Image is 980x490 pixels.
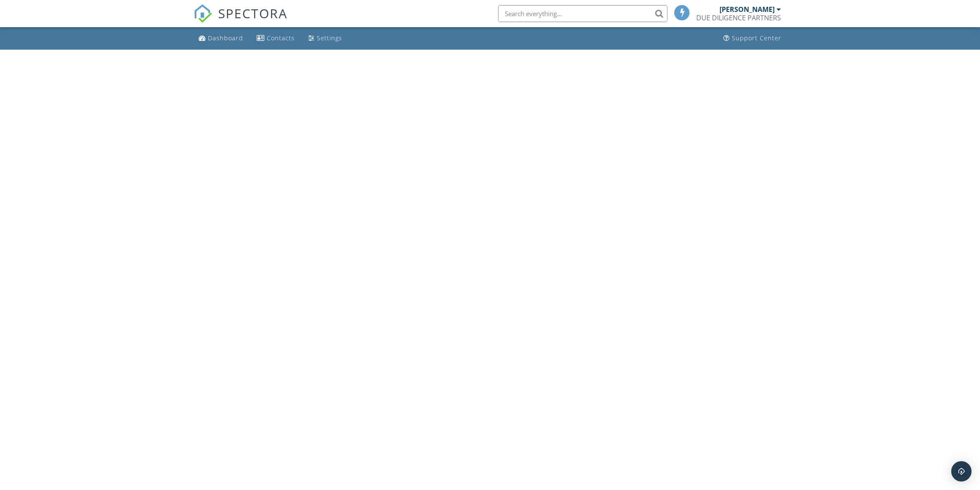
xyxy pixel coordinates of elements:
[317,34,342,42] div: Settings
[195,31,246,46] a: Dashboard
[498,5,667,22] input: Search everything...
[253,31,298,46] a: Contacts
[194,4,212,23] img: The Best Home Inspection Software - Spectora
[267,34,295,42] div: Contacts
[194,11,288,29] a: SPECTORA
[951,461,972,482] div: Open Intercom Messenger
[218,4,288,22] span: SPECTORA
[208,34,243,42] div: Dashboard
[720,31,785,46] a: Support Center
[696,14,781,22] div: DUE DILIGENCE PARTNERS
[732,34,781,42] div: Support Center
[720,5,775,14] div: [PERSON_NAME]
[305,31,346,46] a: Settings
